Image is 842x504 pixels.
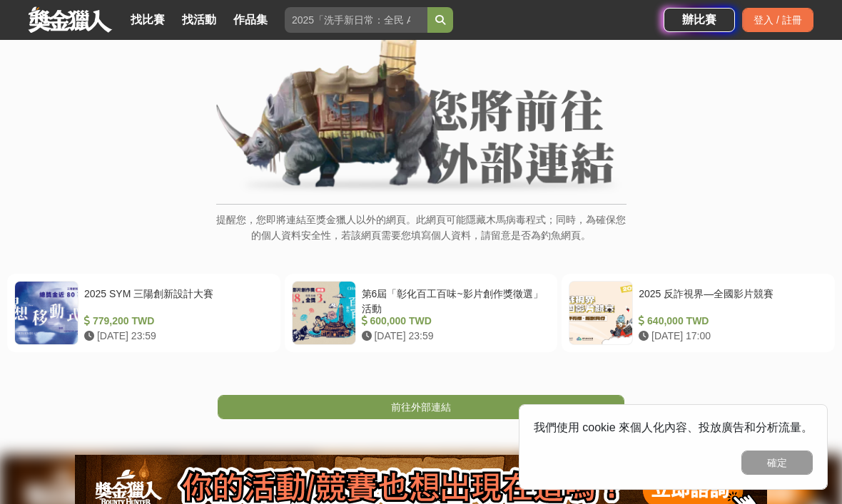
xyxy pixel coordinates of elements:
a: 作品集 [228,10,273,30]
div: 640,000 TWD [639,314,822,329]
a: 2025 反詐視界—全國影片競賽 640,000 TWD [DATE] 17:00 [562,274,835,352]
div: 2025 SYM 三陽創新設計大賽 [84,287,268,314]
div: [DATE] 17:00 [639,329,822,344]
span: 前往外部連結 [391,401,451,413]
div: 第6屆「彰化百工百味~影片創作獎徵選」活動 [362,287,545,314]
div: 登入 / 註冊 [742,8,813,32]
div: 2025 反詐視界—全國影片競賽 [639,287,822,314]
img: External Link Banner [216,36,627,197]
input: 2025「洗手新日常：全民 ALL IN」洗手歌全台徵選 [285,7,427,33]
a: 找活動 [176,10,222,30]
div: 600,000 TWD [362,314,545,329]
div: [DATE] 23:59 [84,329,268,344]
span: 我們使用 cookie 來個人化內容、投放廣告和分析流量。 [534,421,813,433]
a: 第6屆「彰化百工百味~影片創作獎徵選」活動 600,000 TWD [DATE] 23:59 [285,274,558,352]
a: 找比賽 [125,10,171,30]
div: [DATE] 23:59 [362,329,545,344]
a: 2025 SYM 三陽創新設計大賽 779,200 TWD [DATE] 23:59 [7,274,280,352]
a: 辦比賽 [664,8,735,32]
button: 確定 [741,451,813,475]
p: 提醒您，您即將連結至獎金獵人以外的網頁。此網頁可能隱藏木馬病毒程式；同時，為確保您的個人資料安全性，若該網頁需要您填寫個人資料，請留意是否為釣魚網頁。 [216,212,627,258]
a: 前往外部連結 [218,395,624,419]
div: 779,200 TWD [84,314,268,329]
